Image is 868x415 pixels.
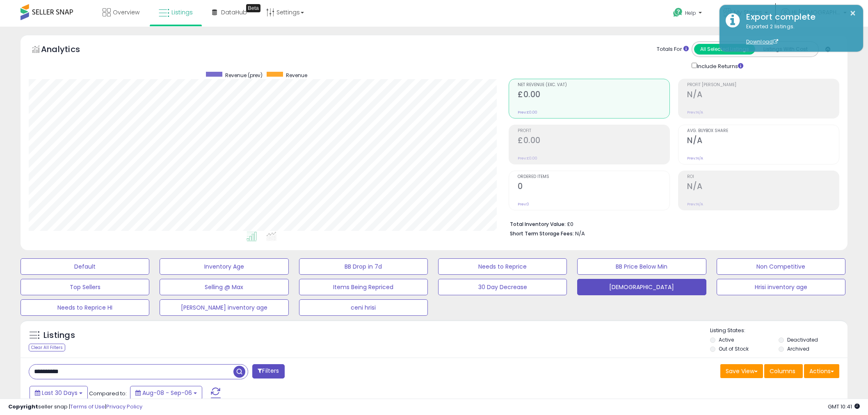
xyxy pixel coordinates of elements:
[717,279,845,295] button: Hrisi inventory age
[160,299,288,316] button: [PERSON_NAME] inventory age
[710,327,847,335] p: Listing States:
[21,279,149,295] button: Top Sellers
[687,129,839,133] span: Avg. Buybox Share
[770,367,795,375] span: Columns
[130,386,202,400] button: Aug-08 - Sep-06
[160,279,288,295] button: Selling @ Max
[746,38,778,45] a: Download
[687,83,839,87] span: Profit [PERSON_NAME]
[577,279,706,295] button: [DEMOGRAPHIC_DATA]
[518,129,669,133] span: Profit
[8,403,38,410] strong: Copyright
[106,403,142,410] a: Privacy Policy
[764,364,803,378] button: Columns
[687,156,703,161] small: Prev: N/A
[518,136,669,147] h2: £0.00
[246,4,260,12] div: Tooltip anchor
[41,43,96,57] h5: Analytics
[717,258,845,275] button: Non Competitive
[29,344,65,351] div: Clear All Filters
[510,219,833,228] li: £0
[438,258,567,275] button: Needs to Reprice
[518,156,537,161] small: Prev: £0.00
[510,230,574,237] b: Short Term Storage Fees:
[142,389,192,397] span: Aug-08 - Sep-06
[740,23,857,46] div: Exported 2 listings.
[299,258,428,275] button: BB Drop in 7d
[438,279,567,295] button: 30 Day Decrease
[113,8,139,16] span: Overview
[787,345,809,352] label: Archived
[510,221,566,228] b: Total Inventory Value:
[252,364,284,379] button: Filters
[740,11,857,23] div: Export complete
[225,72,263,79] span: Revenue (prev)
[828,403,860,410] span: 2025-10-7 10:41 GMT
[685,61,753,71] div: Include Returns
[43,330,75,341] h5: Listings
[673,7,683,18] i: Get Help
[518,202,529,207] small: Prev: 0
[694,44,755,55] button: All Selected Listings
[577,258,706,275] button: BB Price Below Min
[21,258,149,275] button: Default
[518,182,669,193] h2: 0
[687,182,839,193] h2: N/A
[221,8,247,16] span: DataHub
[299,299,428,316] button: ceni hrisi
[687,110,703,115] small: Prev: N/A
[30,386,88,400] button: Last 30 Days
[687,202,703,207] small: Prev: N/A
[160,258,288,275] button: Inventory Age
[70,403,105,410] a: Terms of Use
[687,136,839,147] h2: N/A
[719,345,749,352] label: Out of Stock
[518,83,669,87] span: Net Revenue (Exc. VAT)
[667,1,710,27] a: Help
[804,364,839,378] button: Actions
[286,72,307,79] span: Revenue
[518,110,537,115] small: Prev: £0.00
[850,8,856,18] button: ×
[299,279,428,295] button: Items Being Repriced
[42,389,78,397] span: Last 30 Days
[685,9,696,16] span: Help
[687,175,839,179] span: ROI
[171,8,193,16] span: Listings
[8,403,142,411] div: seller snap | |
[518,90,669,101] h2: £0.00
[657,46,689,53] div: Totals For
[719,336,734,343] label: Active
[720,364,763,378] button: Save View
[89,390,127,397] span: Compared to:
[687,90,839,101] h2: N/A
[575,230,585,237] span: N/A
[787,336,818,343] label: Deactivated
[518,175,669,179] span: Ordered Items
[21,299,149,316] button: Needs to Reprice HI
